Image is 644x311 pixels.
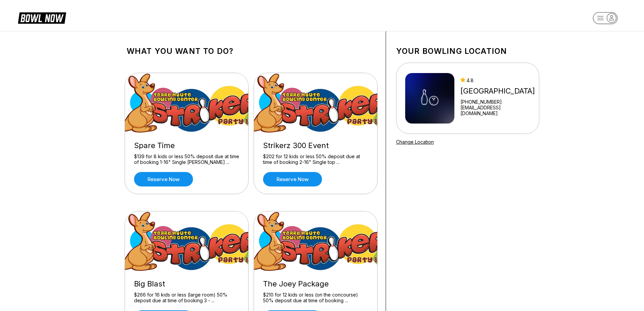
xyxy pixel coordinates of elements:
div: 4.8 [460,77,536,83]
div: Strikerz 300 Event [263,141,368,150]
h1: What you want to do? [127,46,376,56]
div: [PHONE_NUMBER] [460,99,536,105]
img: Spare Time [125,73,249,134]
div: $266 for 16 kids or less (large room) 50% deposit due at time of booking 3 - ... [134,292,239,304]
img: Terre Haute Bowling Center [405,73,454,124]
h1: Your bowling location [396,46,539,56]
img: Big Blast [125,211,249,272]
a: Reserve now [263,172,322,186]
a: Reserve now [134,172,193,186]
div: [GEOGRAPHIC_DATA] [460,87,536,96]
div: Spare Time [134,141,239,150]
div: Big Blast [134,279,239,288]
a: [EMAIL_ADDRESS][DOMAIN_NAME] [460,105,536,116]
div: $210 for 12 kids or less (on the concourse) 50% deposit due at time of booking ... [263,292,368,304]
div: $139 for 8 kids or less 50% deposit due at time of booking 1-16" Single [PERSON_NAME] ... [134,153,239,165]
img: The Joey Package [254,211,378,272]
img: Strikerz 300 Event [254,73,378,134]
div: $202 for 12 kids or less 50% deposit due at time of booking 2-16" Single top ... [263,153,368,165]
a: Change Location [396,139,434,145]
div: The Joey Package [263,279,368,288]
